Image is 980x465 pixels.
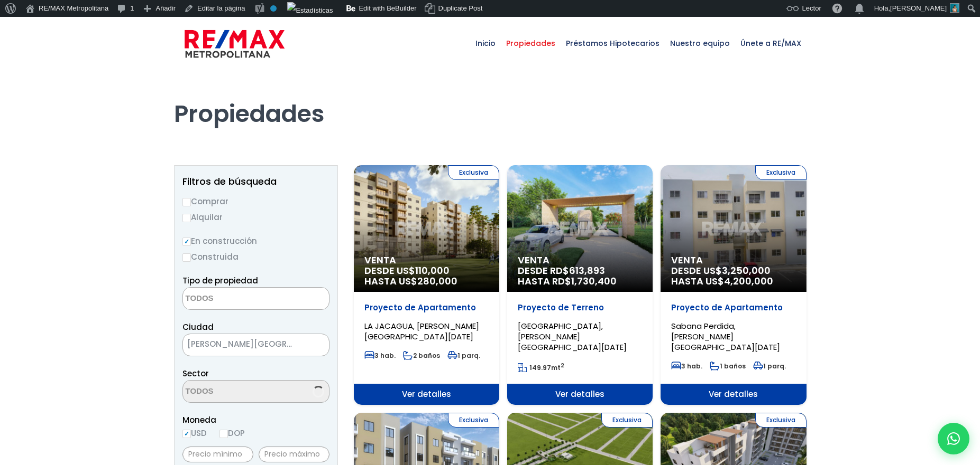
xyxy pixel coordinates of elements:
input: Precio máximo [259,447,329,462]
a: Únete a RE/MAX [735,17,807,70]
span: Únete a RE/MAX [735,27,807,59]
label: En construcción [182,234,329,248]
span: [GEOGRAPHIC_DATA], [PERSON_NAME][GEOGRAPHIC_DATA][DATE] [518,320,627,353]
span: LA JACAGUA, [PERSON_NAME][GEOGRAPHIC_DATA][DATE] [364,320,479,342]
span: Ciudad [182,321,214,333]
input: Comprar [182,198,191,206]
button: Remove all items [303,337,318,354]
a: RE/MAX Metropolitana [185,17,285,70]
div: No indexar [270,5,277,12]
label: DOP [219,426,245,440]
span: 1 parq. [753,362,786,371]
p: Proyecto de Apartamento [364,302,489,313]
span: 3 hab. [364,351,396,360]
span: Exclusiva [755,413,807,428]
label: Comprar [182,195,329,208]
span: Exclusiva [448,165,499,180]
span: × [313,340,318,350]
span: Préstamos Hipotecarios [561,27,665,59]
span: Sabana Perdida, [PERSON_NAME][GEOGRAPHIC_DATA][DATE] [671,320,780,353]
span: Ver detalles [507,384,653,405]
input: USD [182,430,191,438]
a: Propiedades [501,17,561,70]
p: Proyecto de Terreno [518,302,642,313]
span: 3,250,000 [722,264,771,277]
span: Inicio [470,27,501,59]
span: Ver detalles [354,384,499,405]
span: 1 parq. [447,351,480,360]
span: 1 baños [710,362,746,371]
input: Alquilar [182,214,191,222]
textarea: Search [183,381,286,403]
input: En construcción [182,238,191,246]
span: SANTO DOMINGO NORTE [182,334,329,356]
label: USD [182,426,207,440]
a: Inicio [470,17,501,70]
input: Construida [182,253,191,262]
span: Propiedades [501,27,561,59]
span: DESDE US$ [364,265,489,287]
h1: Propiedades [174,70,807,128]
span: Exclusiva [448,413,499,428]
span: Moneda [182,413,329,426]
span: Ver detalles [661,384,806,405]
span: 3 hab. [671,362,702,371]
a: Nuestro equipo [665,17,735,70]
span: SANTO DOMINGO NORTE [183,337,303,352]
input: DOP [219,430,228,438]
img: remax-metropolitana-logo [185,28,285,60]
span: 110,000 [415,264,450,277]
span: Nuestro equipo [665,27,735,59]
span: HASTA US$ [364,276,489,287]
a: Préstamos Hipotecarios [561,17,665,70]
span: Exclusiva [601,413,653,428]
span: Tipo de propiedad [182,275,258,286]
sup: 2 [561,362,564,369]
span: 4,200,000 [724,274,773,288]
span: HASTA US$ [671,276,795,287]
span: Venta [518,255,642,265]
span: mt [518,363,564,372]
a: Exclusiva Venta DESDE US$110,000 HASTA US$280,000 Proyecto de Apartamento LA JACAGUA, [PERSON_NAM... [354,165,499,405]
span: [PERSON_NAME] [890,4,947,12]
span: Sector [182,368,209,379]
p: Proyecto de Apartamento [671,302,795,313]
span: 613,893 [569,264,605,277]
h2: Filtros de búsqueda [182,176,329,187]
label: Alquilar [182,211,329,224]
label: Construida [182,250,329,263]
span: 2 baños [403,351,440,360]
textarea: Search [183,288,286,310]
span: Venta [671,255,795,265]
span: DESDE RD$ [518,265,642,287]
span: Venta [364,255,489,265]
a: Exclusiva Venta DESDE US$3,250,000 HASTA US$4,200,000 Proyecto de Apartamento Sabana Perdida, [PE... [661,165,806,405]
img: Visitas de 48 horas. Haz clic para ver más estadísticas del sitio. [287,2,333,19]
a: Venta DESDE RD$613,893 HASTA RD$1,730,400 Proyecto de Terreno [GEOGRAPHIC_DATA], [PERSON_NAME][GE... [507,165,653,405]
span: 280,000 [417,274,457,288]
span: Exclusiva [755,165,807,180]
span: HASTA RD$ [518,276,642,287]
span: DESDE US$ [671,265,795,287]
input: Precio mínimo [182,447,253,462]
span: 149.97 [529,363,551,372]
span: 1,730,400 [571,274,617,288]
